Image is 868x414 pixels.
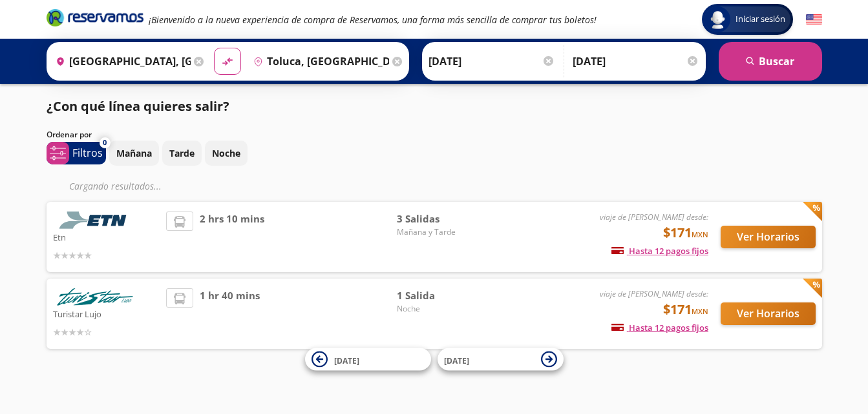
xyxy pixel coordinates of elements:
button: Mañana [109,141,159,166]
span: 2 hrs 10 mins [200,212,264,262]
p: Tarde [169,146,195,160]
em: viaje de [PERSON_NAME] desde: [600,288,708,299]
input: Opcional [573,45,699,77]
p: Etn [53,229,160,244]
span: Hasta 12 pagos fijos [611,245,708,257]
span: 0 [103,137,107,148]
button: Ver Horarios [721,302,816,325]
span: 3 Salidas [397,212,487,226]
img: Turistar Lujo [53,288,137,306]
button: 0Filtros [47,142,106,164]
input: Buscar Destino [248,45,389,77]
input: Buscar Origen [50,45,191,77]
span: $171 [663,300,708,319]
small: MXN [692,306,708,316]
p: Ordenar por [47,129,92,141]
button: English [806,12,822,28]
span: Iniciar sesión [730,13,790,26]
span: $171 [663,223,708,242]
p: Mañana [116,146,152,160]
button: Ver Horarios [721,226,816,248]
em: ¡Bienvenido a la nueva experiencia de compra de Reservamos, una forma más sencilla de comprar tus... [149,14,597,26]
span: 1 Salida [397,288,487,303]
em: viaje de [PERSON_NAME] desde: [600,212,708,222]
small: MXN [692,230,708,239]
span: [DATE] [334,355,359,366]
span: Hasta 12 pagos fijos [611,322,708,333]
button: [DATE] [438,348,564,371]
a: Brand Logo [47,8,143,31]
p: Turistar Lujo [53,306,160,321]
span: Noche [397,303,487,315]
p: ¿Con qué línea quieres salir? [47,97,229,116]
span: 1 hr 40 mins [200,288,260,339]
img: Etn [53,212,137,229]
button: Noche [205,141,248,166]
span: [DATE] [444,355,469,366]
input: Elegir Fecha [429,45,555,77]
button: Buscar [719,42,822,81]
p: Noche [212,146,240,160]
span: Mañana y Tarde [397,226,487,238]
em: Cargando resultados ... [69,180,162,192]
button: Tarde [162,141,202,166]
p: Filtros [72,145,103,161]
button: [DATE] [305,348,431,371]
i: Brand Logo [47,8,143,27]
